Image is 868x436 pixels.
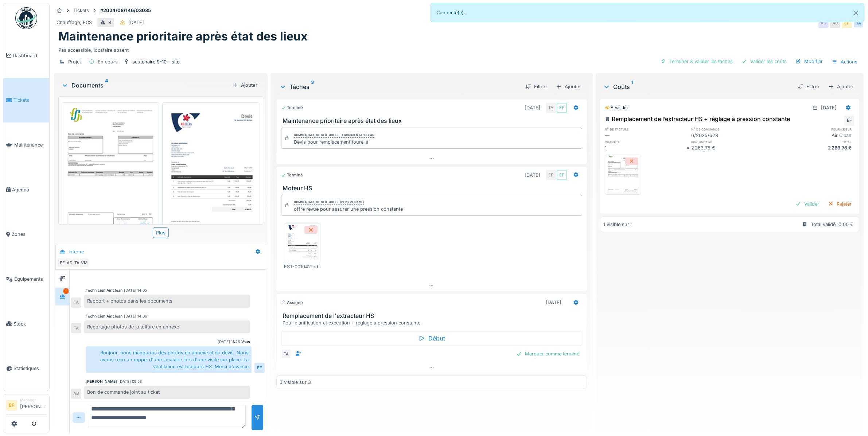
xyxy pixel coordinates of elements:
div: TA [71,297,81,308]
div: [DATE] 14:05 [124,288,147,293]
div: Ajouter [825,82,856,92]
div: Début [281,331,582,346]
div: Interne [69,248,84,255]
div: Terminé [281,105,303,111]
h1: Maintenance prioritaire après état des lieux [58,30,308,43]
div: TA [853,18,864,28]
div: Filtrer [795,82,822,92]
img: vglz2bfng14jweic2a8zntgk0lzi [286,225,319,261]
div: Total validé: 0,00 € [811,221,853,228]
div: 4 [109,19,112,26]
a: Stock [3,301,49,346]
div: Modifier [793,57,826,66]
div: Rejeter [825,199,855,209]
div: AD [65,258,75,268]
div: × [686,144,691,151]
img: Badge_color-CXgf-gQk.svg [15,7,37,29]
div: En cours [98,58,118,65]
div: TA [281,349,291,359]
img: 3fnkb3qh4gwpmqscc77hgboss9nx [164,104,258,237]
span: Stock [13,320,46,327]
a: Zones [3,212,49,257]
a: Maintenance [3,122,49,167]
div: EF [254,363,265,373]
div: Pour planification et exécution + réglage à pression constante [283,319,584,326]
div: 6/2025/628 [691,132,773,139]
div: 2 263,75 € [691,144,773,151]
a: Agenda [3,167,49,212]
div: Filtrer [522,82,550,92]
div: Reportage photos de la toiture en annexe [84,320,250,333]
div: [DATE] [128,19,144,26]
div: [DATE] [821,104,837,111]
div: Terminé [281,172,303,178]
a: Tickets [3,78,49,123]
div: EF [842,18,852,28]
div: [DATE] 11:46 [218,339,240,344]
div: Technicien Air clean [86,288,122,293]
div: AD [830,18,840,28]
div: Tickets [73,7,89,14]
div: 1 [605,144,686,151]
img: m65dj47r3xt056opaxrne4pb2n2t [607,156,639,193]
div: 3 visible sur 3 [280,379,311,386]
div: — [605,132,686,139]
h6: n° de commande [691,127,773,132]
h3: Moteur HS [283,185,584,192]
div: 2 263,75 € [773,144,855,151]
div: Remplacement de l’extracteur HS + réglage à pression constante [605,114,790,123]
div: Pas accessible, locataire absent [58,44,859,54]
div: offre revue pour assurer une pression constante [294,206,403,213]
div: VM [79,258,89,268]
div: Valider les coûts [739,57,790,66]
button: Close [848,3,864,23]
div: Commentaire de clôture de Technicien Air clean [294,133,374,138]
a: Équipements [3,257,49,301]
div: [DATE] [525,104,540,111]
a: Statistiques [3,346,49,391]
a: Dashboard [3,33,49,78]
div: [DATE] 09:58 [118,379,142,384]
div: EF [844,116,855,126]
div: Vous [241,339,250,344]
div: Chauffage, ECS [57,19,92,26]
div: Rapport + photos dans les documents [84,295,250,307]
h3: Remplacement de l'extracteur HS [283,312,584,319]
span: Équipements [14,276,46,283]
h6: fournisseur [773,127,855,132]
li: [PERSON_NAME] [20,397,46,413]
span: Statistiques [13,365,46,372]
div: Connecté(e). [431,3,865,22]
div: Plus [153,227,169,238]
div: TA [71,323,81,333]
div: 1 [63,288,69,294]
sup: 4 [105,81,108,90]
sup: 3 [311,82,314,91]
div: EST-001042.pdf [284,263,320,270]
strong: #2024/08/146/03035 [97,7,154,14]
span: Tickets [13,97,46,104]
div: Ajouter [229,80,260,90]
div: [DATE] [525,172,540,179]
div: Air Clean [773,132,855,139]
div: Marquer comme terminé [513,349,582,359]
img: 4upstd1nz6e2xki1aqgu8tmzt065 [63,104,157,237]
li: EF [6,400,17,411]
h3: Maintenance prioritaire après état des lieux [283,117,584,124]
div: Coûts [603,82,792,91]
div: Valider [793,199,822,209]
div: TA [72,258,82,268]
div: scutenaire 9-10 - site [132,58,179,65]
div: Technicien Air clean [86,314,122,319]
div: Commentaire de clôture de [PERSON_NAME] [294,200,364,205]
div: [PERSON_NAME] [86,379,117,384]
div: AD [818,18,829,28]
div: TA [546,103,556,113]
div: [DATE] 14:06 [124,314,147,319]
div: Tâches [279,82,519,91]
div: Bonjour, nous manquons des photos en annexe et du devis. Nous avons reçu un rappel d'une locatair... [86,346,252,373]
h6: quantité [605,140,686,144]
div: EF [557,103,567,113]
span: Zones [12,231,46,238]
h6: prix unitaire [691,140,773,144]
